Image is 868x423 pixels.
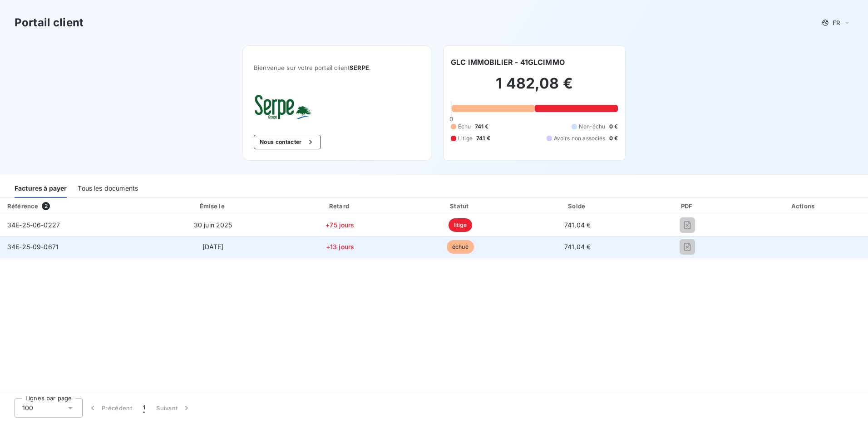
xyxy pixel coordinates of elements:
span: Avoirs non associés [554,134,606,143]
span: +13 jours [326,243,354,251]
img: Company logo [254,93,312,120]
span: Échu [458,123,471,131]
button: 1 [138,398,151,418]
span: +75 jours [325,221,354,229]
div: Factures à payer [15,179,67,198]
h3: Portail client [15,15,84,31]
button: Précédent [83,398,138,418]
div: Retard [281,202,399,211]
span: Litige [458,134,473,143]
div: Actions [741,202,866,211]
span: 0 € [609,134,618,143]
span: [DATE] [202,243,224,251]
span: 2 [42,202,50,210]
span: 100 [22,403,33,413]
span: 741 € [475,123,489,131]
span: échue [447,240,474,254]
h6: GLC IMMOBILIER - 41GLCIMMO [451,57,565,68]
span: 0 € [609,123,618,131]
button: Nous contacter [254,135,321,149]
span: FR [833,19,840,26]
span: 741,04 € [564,243,591,251]
div: Statut [403,202,518,211]
div: Émise le [148,202,277,211]
div: PDF [637,202,738,211]
button: Suivant [151,398,197,418]
span: 0 [449,115,453,123]
span: 741,04 € [564,221,591,229]
div: Solde [522,202,634,211]
span: Non-échu [579,123,605,131]
span: 1 [143,403,145,413]
div: Tous les documents [78,179,138,198]
div: Référence [7,202,38,210]
span: SERPE [350,64,369,71]
span: 34E-25-06-0227 [7,221,60,229]
span: 30 juin 2025 [194,221,232,229]
span: 741 € [476,134,490,143]
h2: 1 482,08 € [451,74,618,102]
span: litige [449,218,472,232]
span: Bienvenue sur votre portail client . [254,64,421,71]
span: 34E-25-09-0671 [7,243,59,251]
